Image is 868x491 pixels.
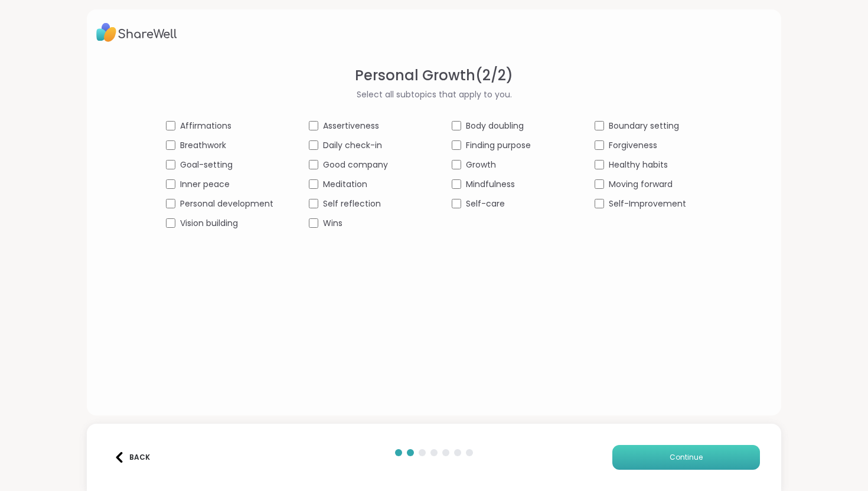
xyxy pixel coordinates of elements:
[323,178,367,191] span: Meditation
[355,65,513,86] span: Personal Growth ( 2 / 2 )
[612,445,760,470] button: Continue
[180,178,230,191] span: Inner peace
[466,159,496,171] span: Growth
[323,159,388,171] span: Good company
[466,120,524,132] span: Body doubling
[180,198,273,210] span: Personal development
[323,198,381,210] span: Self reflection
[609,198,686,210] span: Self-Improvement
[466,178,515,191] span: Mindfulness
[609,159,668,171] span: Healthy habits
[96,19,177,46] img: ShareWell Logo
[466,198,505,210] span: Self-care
[114,452,150,463] div: Back
[180,120,231,132] span: Affirmations
[466,139,531,152] span: Finding purpose
[609,120,679,132] span: Boundary setting
[323,139,382,152] span: Daily check-in
[323,120,379,132] span: Assertiveness
[180,217,238,230] span: Vision building
[180,159,233,171] span: Goal-setting
[180,139,226,152] span: Breathwork
[108,445,155,470] button: Back
[357,89,512,101] span: Select all subtopics that apply to you.
[670,452,703,463] span: Continue
[609,178,673,191] span: Moving forward
[323,217,342,230] span: Wins
[609,139,657,152] span: Forgiveness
